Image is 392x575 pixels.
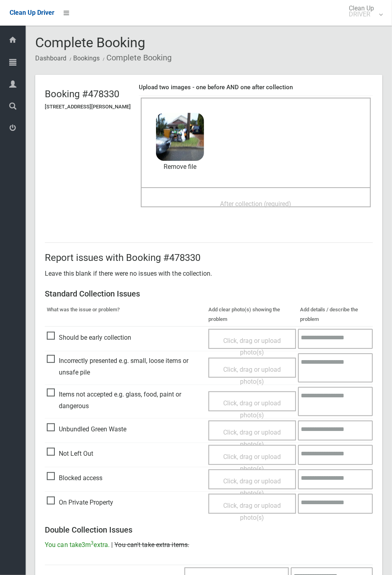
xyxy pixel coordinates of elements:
span: Incorrectly presented e.g. small, loose items or unsafe pile [47,355,204,379]
span: Blocked access [47,472,102,484]
h2: Booking #478330 [45,89,131,99]
h3: Standard Collection Issues [45,289,373,298]
span: Clean Up [345,5,382,17]
a: Remove file [156,161,204,173]
span: Items not accepted e.g. glass, food, paint or dangerous [47,389,204,412]
span: Click, drag or upload photo(s) [223,399,281,419]
span: | [111,541,113,549]
span: Clean Up Driver [10,9,54,16]
a: Bookings [73,54,100,62]
span: Unbundled Green Waste [47,423,126,435]
p: Leave this blank if there were no issues with the collection. [45,268,373,280]
span: Click, drag or upload photo(s) [223,429,281,448]
span: Complete Booking [35,34,145,50]
span: Click, drag or upload photo(s) [223,337,281,357]
h4: Upload two images - one before AND one after collection [139,84,373,91]
span: Click, drag or upload photo(s) [223,502,281,521]
li: Complete Booking [101,50,172,65]
span: Click, drag or upload photo(s) [223,477,281,497]
span: Should be early collection [47,332,131,344]
h2: Report issues with Booking #478330 [45,252,373,263]
span: You can't take extra items. [114,541,189,549]
h3: Double Collection Issues [45,525,373,534]
th: Add clear photo(s) showing the problem [206,303,298,327]
span: On Private Property [47,497,113,509]
a: Dashboard [35,54,66,62]
h5: [STREET_ADDRESS][PERSON_NAME] [45,104,131,110]
span: Click, drag or upload photo(s) [223,453,281,473]
small: DRIVER [349,11,374,17]
span: You can take extra. [45,541,110,549]
th: What was the issue or problem? [45,303,206,327]
span: After collection (required) [220,200,292,208]
span: 3m [82,541,94,549]
span: Not Left Out [47,448,93,460]
span: Click, drag or upload photo(s) [223,366,281,385]
a: Clean Up Driver [10,7,54,19]
th: Add details / describe the problem [298,303,373,327]
sup: 3 [91,540,94,546]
